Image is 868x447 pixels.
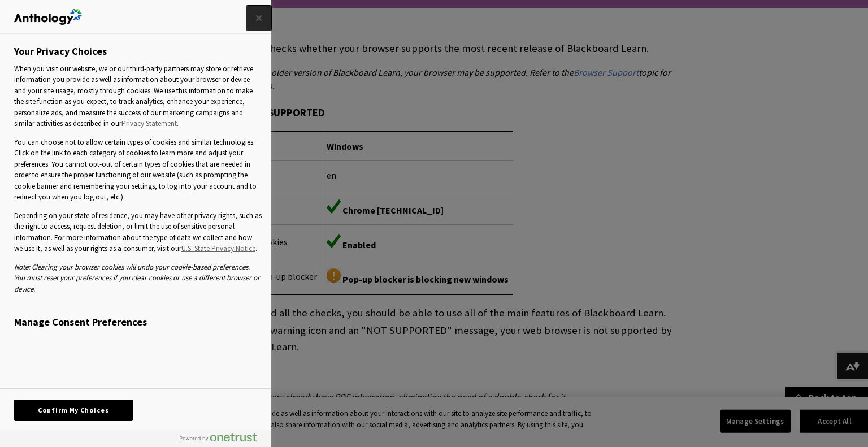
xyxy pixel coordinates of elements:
[180,433,257,442] img: Powered by OneTrust Opens in a new Tab
[180,433,266,447] a: Powered by OneTrust Opens in a new Tab
[14,9,82,25] img: Anthology Logo
[121,118,177,129] a: Privacy Statement
[14,210,262,254] p: Depending on your state of residence, you may have other privacy rights, such as the right to acc...
[14,137,262,203] p: You can choose not to allow certain types of cookies and similar technologies. Click on the link ...
[14,6,82,28] div: Anthology Logo
[246,6,271,31] button: Close
[14,45,107,58] h2: Your Privacy Choices
[14,316,262,334] h3: Manage Consent Preferences
[14,400,133,421] button: Confirm My Choices
[14,262,260,294] em: Note: Clearing your browser cookies will undo your cookie-based preferences. You must reset your ...
[181,243,255,254] a: U.S. State Privacy Notice
[14,63,262,129] p: When you visit our website, we or our third-party partners may store or retrieve information you ...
